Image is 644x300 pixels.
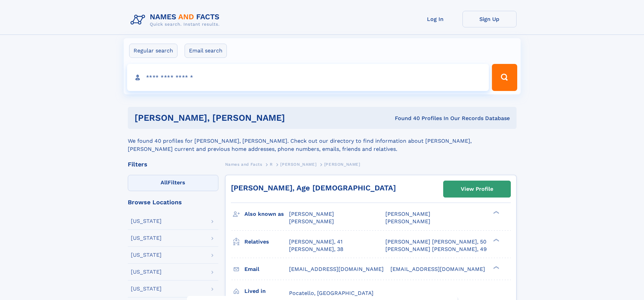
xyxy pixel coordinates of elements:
span: [PERSON_NAME] [324,162,360,167]
div: ❯ [492,238,500,242]
a: View Profile [444,181,510,197]
span: R [270,162,273,167]
div: Filters [128,161,218,167]
div: [US_STATE] [131,286,162,292]
div: [US_STATE] [131,235,162,241]
a: Names and Facts [225,160,262,168]
a: Sign Up [462,11,517,27]
div: ❯ [492,265,500,270]
a: [PERSON_NAME] [PERSON_NAME], 50 [385,238,486,246]
div: Found 40 Profiles In Our Records Database [340,115,510,122]
input: search input [127,64,489,91]
div: Browse Locations [128,199,218,205]
div: ❯ [492,210,500,215]
span: [PERSON_NAME] [289,218,334,225]
span: [EMAIL_ADDRESS][DOMAIN_NAME] [390,266,485,272]
label: Email search [185,44,227,58]
a: R [270,160,273,168]
h3: Lived in [244,285,289,297]
img: Logo Names and Facts [128,11,225,29]
span: [PERSON_NAME] [280,162,316,167]
span: [PERSON_NAME] [385,211,430,217]
span: All [161,179,168,186]
div: [US_STATE] [131,218,162,224]
div: [US_STATE] [131,252,162,258]
div: [US_STATE] [131,269,162,275]
a: [PERSON_NAME] [PERSON_NAME], 49 [385,246,487,253]
button: Search Button [492,64,517,91]
h3: Also known as [244,208,289,220]
span: [PERSON_NAME] [385,218,430,225]
div: View Profile [461,181,493,197]
a: [PERSON_NAME] [280,160,316,168]
a: [PERSON_NAME], 41 [289,238,342,246]
span: Pocatello, [GEOGRAPHIC_DATA] [289,290,374,296]
a: [PERSON_NAME], 38 [289,246,343,253]
a: [PERSON_NAME], Age [DEMOGRAPHIC_DATA] [231,184,396,192]
span: [PERSON_NAME] [289,211,334,217]
label: Regular search [129,44,177,58]
div: We found 40 profiles for [PERSON_NAME], [PERSON_NAME]. Check out our directory to find informatio... [128,129,517,153]
h3: Relatives [244,236,289,248]
span: [EMAIL_ADDRESS][DOMAIN_NAME] [289,266,384,272]
label: Filters [128,175,218,191]
h3: Email [244,263,289,275]
a: Log In [408,11,462,27]
h1: [PERSON_NAME], [PERSON_NAME] [135,114,340,122]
